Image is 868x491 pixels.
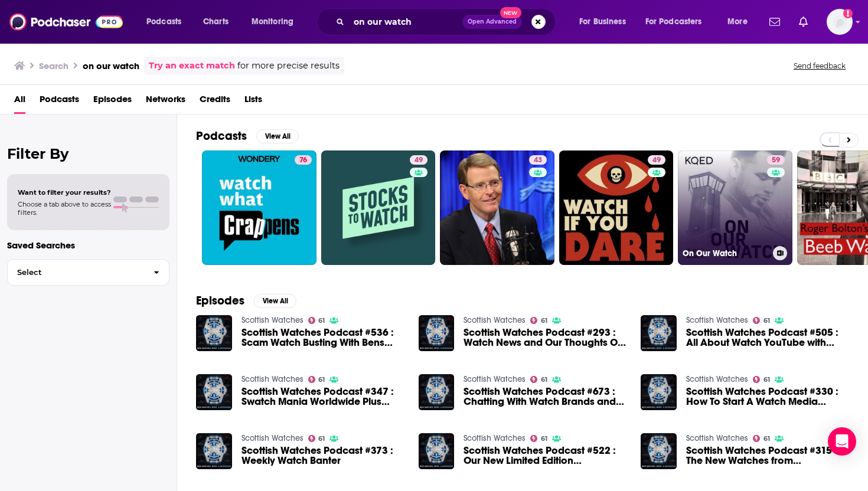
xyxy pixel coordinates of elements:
span: Choose a tab above to access filters. [18,200,111,217]
img: User Profile [827,9,853,35]
a: Scottish Watches [242,433,304,443]
span: 61 [541,377,547,382]
a: All [14,90,25,114]
span: Podcasts [146,14,181,30]
button: open menu [138,12,197,31]
a: PodcastsView All [196,129,299,143]
span: Charts [203,14,229,30]
a: 61 [530,435,547,442]
h2: Episodes [196,293,244,308]
span: 59 [772,155,780,166]
button: open menu [719,12,762,31]
button: Select [7,259,169,286]
a: 49 [559,150,674,265]
span: 61 [318,318,325,323]
span: Scottish Watches Podcast #330 : How To Start A Watch Media Empire With [PERSON_NAME] from Swiss W... [686,387,849,407]
button: open menu [638,12,719,31]
span: 76 [299,155,307,166]
img: Scottish Watches Podcast #315 : The New Watches from Dubai Watch Week [641,433,677,469]
a: Scottish Watches Podcast #536 : Scam Watch Busting With Bens Watch Club [242,328,404,348]
a: Podcasts [40,90,79,114]
span: 61 [763,318,770,323]
span: for more precise results [237,59,340,73]
a: Scottish Watches [686,433,748,443]
span: More [727,14,748,30]
a: 61 [530,317,547,324]
a: 76 [202,150,316,265]
span: Logged in as LaurenSWPR [827,9,853,35]
button: Send feedback [790,61,849,71]
span: 49 [415,155,423,166]
button: open menu [243,12,309,31]
a: Try an exact match [149,59,235,73]
a: Episodes [93,90,132,114]
button: Open AdvancedNew [462,15,522,29]
span: Scottish Watches Podcast #505 : All About Watch YouTube with [PERSON_NAME] from Casual Watch Reviews [686,328,849,348]
a: Scottish Watches [464,374,526,384]
h3: Search [39,60,68,71]
a: Scottish Watches Podcast #673 : Chatting With Watch Brands and Collectors at The Glasgow Watch Show [464,387,626,407]
span: 61 [763,377,770,382]
a: 61 [308,376,325,383]
a: Scottish Watches Podcast #505 : All About Watch YouTube with Sam from Casual Watch Reviews [686,328,849,348]
h2: Podcasts [196,129,247,143]
a: 61 [753,435,770,442]
span: 61 [318,436,325,441]
span: Select [8,269,144,276]
a: Scottish Watches [242,374,304,384]
span: 61 [541,436,547,441]
a: 61 [308,435,325,442]
a: Scottish Watches Podcast #522 : Our New Limited Edition Braveheart Watch Is Here Plus Our Dubai W... [464,446,626,466]
a: Networks [146,90,185,114]
a: Charts [195,12,236,31]
a: Show notifications dropdown [765,12,785,32]
a: Scottish Watches [686,374,748,384]
span: 43 [534,155,542,166]
img: Scottish Watches Podcast #373 : Weekly Watch Banter [196,433,232,469]
a: Scottish Watches Podcast #330 : How To Start A Watch Media Empire With Marko from Swiss Watch Gang [686,387,849,407]
span: New [500,7,521,18]
span: Want to filter your results? [18,188,111,197]
a: Credits [200,90,230,114]
div: Open Intercom Messenger [828,427,856,456]
img: Scottish Watches Podcast #673 : Chatting With Watch Brands and Collectors at The Glasgow Watch Show [419,374,455,410]
input: Search podcasts, credits, & more... [349,12,462,31]
span: 61 [318,377,325,382]
a: 59On Our Watch [678,150,792,265]
a: 43 [529,155,547,165]
a: 59 [767,155,785,165]
a: Scottish Watches Podcast #315 : The New Watches from Dubai Watch Week [686,446,849,466]
svg: Add a profile image [843,9,853,18]
button: open menu [571,12,641,31]
a: Show notifications dropdown [794,12,812,32]
span: Scottish Watches Podcast #373 : Weekly Watch Banter [242,446,404,466]
a: 49 [410,155,428,165]
a: 43 [440,150,554,265]
img: Scottish Watches Podcast #505 : All About Watch YouTube with Sam from Casual Watch Reviews [641,315,677,351]
a: 76 [295,155,312,165]
a: Scottish Watches Podcast #330 : How To Start A Watch Media Empire With Marko from Swiss Watch Gang [641,374,677,410]
span: 61 [541,318,547,323]
img: Podchaser - Follow, Share and Rate Podcasts [9,11,123,33]
a: Scottish Watches Podcast #522 : Our New Limited Edition Braveheart Watch Is Here Plus Our Dubai W... [419,433,455,469]
img: Scottish Watches Podcast #347 : Swatch Mania Worldwide Plus Other Watch Drama at The London Watch... [196,374,232,410]
a: 49 [321,150,436,265]
a: Scottish Watches Podcast #347 : Swatch Mania Worldwide Plus Other Watch Drama at The London Watch... [242,387,404,407]
button: Show profile menu [827,9,853,35]
div: Search podcasts, credits, & more... [328,8,567,35]
img: Scottish Watches Podcast #536 : Scam Watch Busting With Bens Watch Club [196,315,232,351]
span: 61 [763,436,770,441]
